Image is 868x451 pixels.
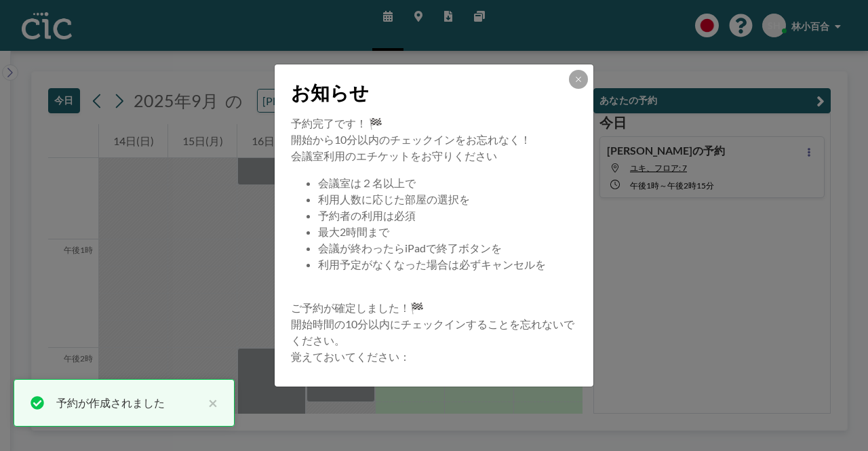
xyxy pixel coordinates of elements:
font: 予約が作成されました [56,396,165,409]
button: 近い [201,395,218,411]
font: 最大2時間まで [318,225,389,238]
font: 利用予定がなくなった場合は必ずキャンセルを [318,258,546,271]
font: × [208,393,218,412]
font: 開始から10分以内のチェックインをお忘れなく！ [291,133,531,146]
font: 利用人数に応じた部屋の選択を [318,193,470,205]
font: 覚えておいてください： [291,350,410,363]
font: 会議室は２名以上で [318,176,416,189]
font: お知らせ [291,81,369,104]
font: 会議室利用のエチケットをお守りください [291,149,497,162]
font: 予約完了です！ 🏁 [291,117,382,130]
font: ご予約が確定しました！🏁 [291,301,424,314]
font: 開始時間の10分以内にチェックインすることを忘れないでください。 [291,317,574,347]
font: 予約者の利用は必須 [318,209,416,222]
font: 会議が終わったらiPadで終了ボタンを [318,241,502,254]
